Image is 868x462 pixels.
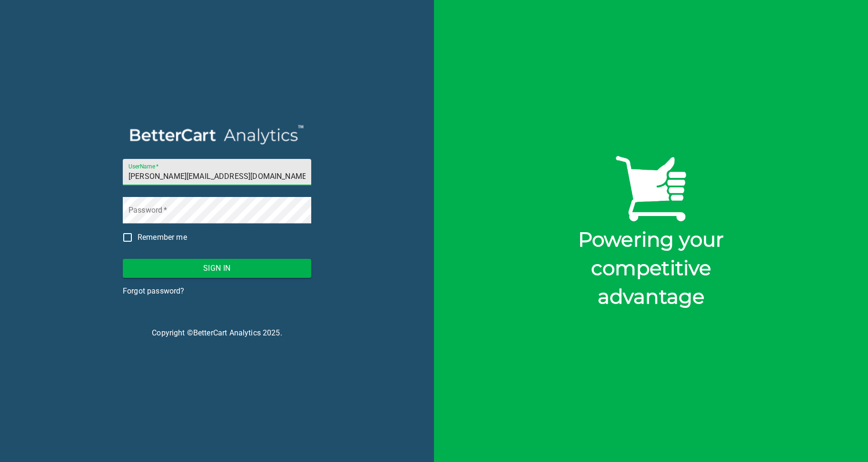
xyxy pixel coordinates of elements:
[123,259,311,278] button: Sign In
[542,225,759,311] div: Powering your competitive advantage
[130,262,304,275] span: Sign In
[123,327,311,339] p: Copyright © 2025 .
[613,151,689,226] img: BetterCart
[123,123,311,147] img: BetterCart Analytics Logo
[138,232,187,243] span: Remember me
[123,285,184,297] a: Forgot password?
[193,328,261,337] a: BetterCart Analytics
